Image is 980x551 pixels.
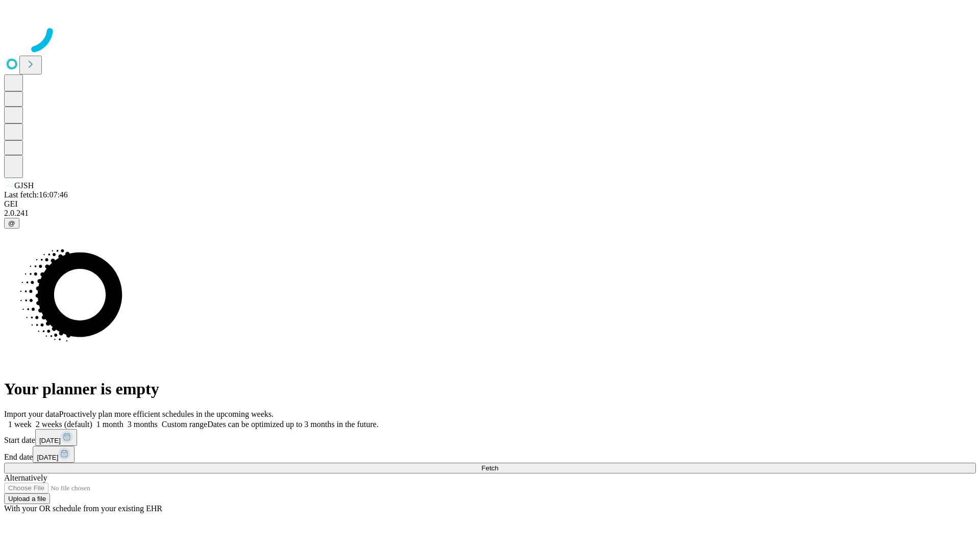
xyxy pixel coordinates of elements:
[4,473,47,482] span: Alternatively
[4,504,162,513] span: With your OR schedule from your existing EHR
[37,454,58,461] span: [DATE]
[4,493,50,504] button: Upload a file
[33,446,75,463] button: [DATE]
[4,209,976,218] div: 2.0.241
[4,199,976,209] div: GEI
[481,464,498,472] span: Fetch
[4,218,19,229] button: @
[4,463,976,473] button: Fetch
[8,420,32,429] span: 1 week
[14,181,34,190] span: GJSH
[4,410,59,418] span: Import your data
[96,420,124,429] span: 1 month
[4,429,976,446] div: Start date
[4,190,68,199] span: Last fetch: 16:07:46
[36,420,92,429] span: 2 weeks (default)
[207,420,378,429] span: Dates can be optimized up to 3 months in the future.
[128,420,158,429] span: 3 months
[59,410,274,418] span: Proactively plan more efficient schedules in the upcoming weeks.
[4,446,976,463] div: End date
[4,380,976,398] h1: Your planner is empty
[8,219,15,227] span: @
[35,429,77,446] button: [DATE]
[162,420,207,429] span: Custom range
[39,437,61,444] span: [DATE]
